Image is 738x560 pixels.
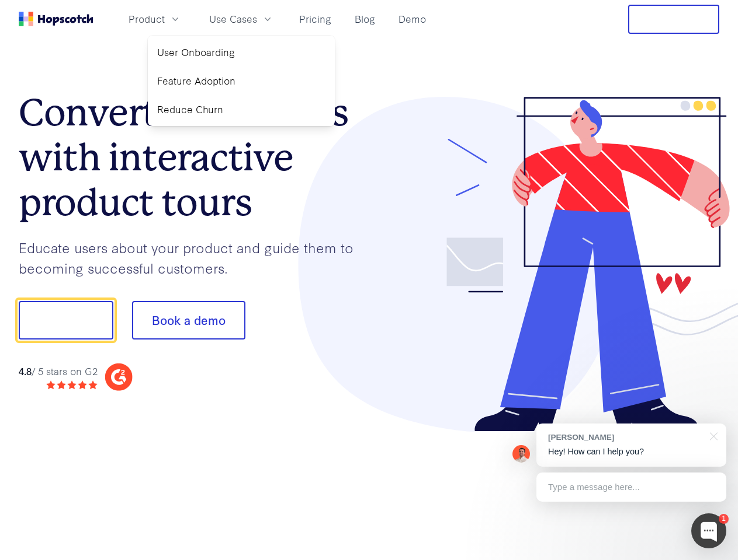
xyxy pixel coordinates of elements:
[202,9,280,29] button: Use Cases
[19,237,369,278] p: Educate users about your product and guide them to becoming successful customers.
[153,40,330,64] a: User Onboarding
[19,364,32,377] strong: 4.8
[209,12,257,26] span: Use Cases
[536,473,726,502] div: Type a message here...
[153,97,330,121] a: Reduce Churn
[394,9,431,29] a: Demo
[153,69,330,93] a: Feature Adoption
[548,432,703,443] div: [PERSON_NAME]
[719,514,729,524] div: 1
[628,5,719,34] button: Free Trial
[294,9,336,29] a: Pricing
[548,446,715,458] p: Hey! How can I help you?
[350,9,380,29] a: Blog
[132,301,245,339] button: Book a demo
[19,12,93,26] a: Home
[19,90,369,225] h1: Convert more trials with interactive product tours
[19,301,113,339] button: Show me!
[512,445,530,463] img: Mark Spera
[19,364,98,379] div: / 5 stars on G2
[122,9,188,29] button: Product
[129,12,165,26] span: Product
